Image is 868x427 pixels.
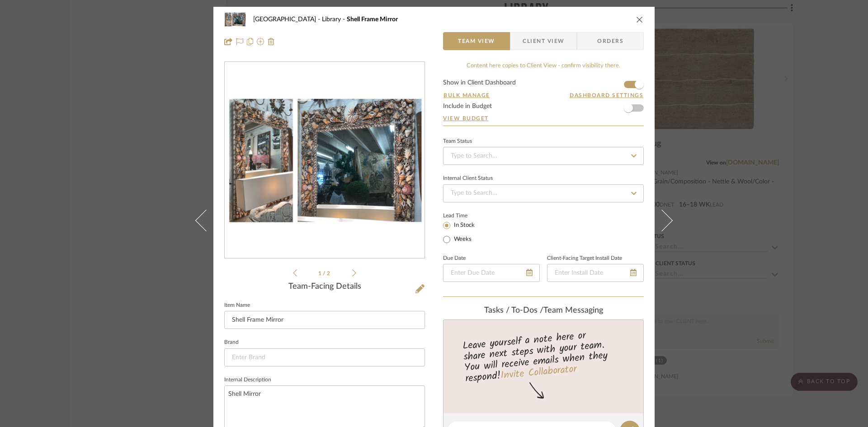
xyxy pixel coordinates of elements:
[484,306,543,314] span: Tasks / To-Dos /
[443,264,540,282] input: Enter Due Date
[443,139,472,144] div: Team Status
[636,15,644,23] button: close
[443,91,491,99] button: Bulk Manage
[458,32,495,50] span: Team View
[224,348,425,366] input: Enter Brand
[443,115,644,122] a: View Budget
[322,16,347,23] span: Library
[347,16,398,23] span: Shell Frame Mirror
[225,96,425,225] div: 0
[224,311,425,329] input: Enter Item Name
[443,147,644,165] input: Type to Search…
[523,32,564,50] span: Client View
[547,256,622,261] label: Client-Facing Target Install Date
[268,38,275,45] img: Remove from project
[587,32,633,50] span: Orders
[224,340,239,345] label: Brand
[443,256,466,261] label: Due Date
[547,264,644,282] input: Enter Install Date
[443,176,493,181] div: Internal Client Status
[443,211,490,220] label: Lead Time
[452,221,475,230] label: In Stock
[225,96,425,225] img: 4099282f-5aa6-4eb0-be3c-3347476adc6b_436x436.jpg
[443,220,490,245] mat-radio-group: Select item type
[224,303,250,308] label: Item Name
[224,282,425,292] div: Team-Facing Details
[442,326,645,386] div: Leave yourself a note here or share next steps with your team. You will receive emails when they ...
[224,10,246,28] img: 4099282f-5aa6-4eb0-be3c-3347476adc6b_48x40.jpg
[253,16,322,23] span: [GEOGRAPHIC_DATA]
[443,184,644,202] input: Type to Search…
[224,378,271,382] label: Internal Description
[569,91,644,99] button: Dashboard Settings
[443,61,644,70] div: Content here copies to Client View - confirm visibility there.
[323,271,327,276] span: /
[443,306,644,316] div: team Messaging
[318,271,323,276] span: 1
[327,271,331,276] span: 2
[452,235,472,244] label: Weeks
[500,361,577,384] a: Invite Collaborator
